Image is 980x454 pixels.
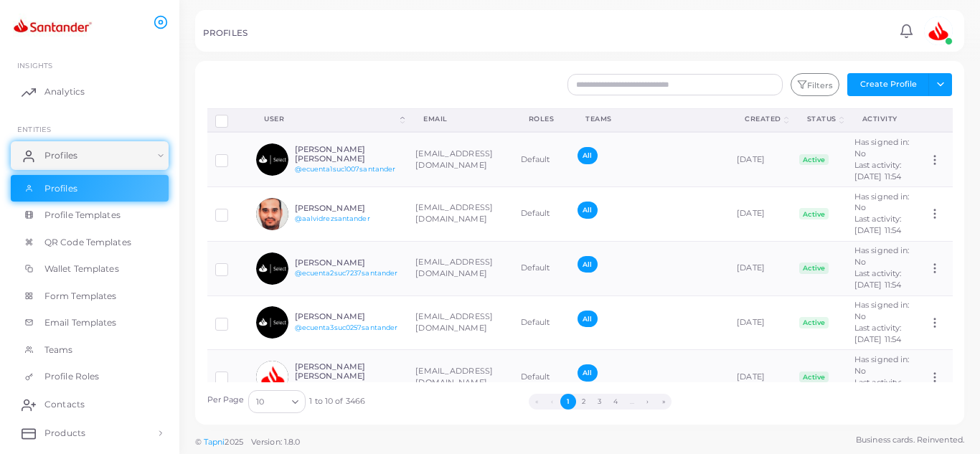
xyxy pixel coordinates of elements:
[256,252,288,285] img: avatar
[592,394,608,410] button: Go to page 3
[11,363,169,390] a: Profile Roles
[578,256,597,273] span: All
[17,125,51,133] span: ENTITIES
[295,362,400,381] h6: [PERSON_NAME] [PERSON_NAME]
[585,114,713,124] div: Teams
[847,73,929,96] button: Create Profile
[11,202,169,229] a: Profile Templates
[407,187,512,242] td: [EMAIL_ADDRESS][DOMAIN_NAME]
[44,182,77,195] span: Profiles
[248,390,306,413] div: Search for option
[854,191,910,213] span: Has signed in: No
[578,311,597,327] span: All
[854,245,910,267] span: Has signed in: No
[11,390,169,419] a: Contacts
[656,394,672,410] button: Go to last page
[729,241,791,295] td: [DATE]
[576,394,592,410] button: Go to page 2
[513,350,570,405] td: Default
[44,398,85,411] span: Contacts
[856,434,964,446] span: Business cards. Reinvented.
[295,165,396,173] a: @ecuenta1suc1007santander
[207,108,249,132] th: Row-selection
[854,377,902,399] span: Last activity: [DATE] 11:54
[854,354,910,376] span: Has signed in: No
[264,114,397,124] div: User
[256,361,288,393] img: avatar
[225,436,242,448] span: 2025
[295,269,398,277] a: @ecuenta2suc7237santander
[295,258,400,268] h6: [PERSON_NAME]
[407,132,512,186] td: [EMAIL_ADDRESS][DOMAIN_NAME]
[44,370,99,383] span: Profile Roles
[309,396,365,407] span: 1 to 10 of 3466
[11,255,169,283] a: Wallet Templates
[204,437,225,447] a: Tapni
[729,350,791,405] td: [DATE]
[799,317,829,328] span: Active
[854,160,902,181] span: Last activity: [DATE] 11:54
[44,209,121,222] span: Profile Templates
[729,132,791,186] td: [DATE]
[513,187,570,242] td: Default
[799,208,829,219] span: Active
[256,198,288,230] img: avatar
[11,229,169,256] a: QR Code Templates
[11,77,169,106] a: Analytics
[854,268,902,290] span: Last activity: [DATE] 11:54
[578,364,597,381] span: All
[256,306,288,339] img: avatar
[407,295,512,350] td: [EMAIL_ADDRESS][DOMAIN_NAME]
[251,437,301,447] span: Version: 1.8.0
[11,283,169,310] a: Form Templates
[560,394,576,410] button: Go to page 1
[295,214,370,222] a: @aalvidrezsantander
[513,241,570,295] td: Default
[203,28,248,38] h5: PROFILES
[295,145,400,164] h6: [PERSON_NAME] [PERSON_NAME]
[729,295,791,350] td: [DATE]
[640,394,656,410] button: Go to next page
[854,323,902,344] span: Last activity: [DATE] 11:54
[862,114,905,124] div: activity
[44,85,85,98] span: Analytics
[854,137,910,159] span: Has signed in: No
[513,132,570,186] td: Default
[256,143,288,176] img: avatar
[44,149,77,162] span: Profiles
[44,344,73,356] span: Teams
[854,300,910,321] span: Has signed in: No
[44,236,131,249] span: QR Code Templates
[17,61,52,70] span: INSIGHTS
[44,263,119,275] span: Wallet Templates
[407,241,512,295] td: [EMAIL_ADDRESS][DOMAIN_NAME]
[799,154,829,166] span: Active
[11,141,169,170] a: Profiles
[807,114,837,124] div: Status
[195,436,300,448] span: ©
[924,16,953,45] img: avatar
[44,290,117,303] span: Form Templates
[295,323,398,331] a: @ecuenta3suc0257santander
[44,427,85,440] span: Products
[920,16,956,45] a: avatar
[295,204,400,213] h6: [PERSON_NAME]
[745,114,781,124] div: Created
[529,114,555,124] div: Roles
[11,175,169,202] a: Profiles
[799,372,829,383] span: Active
[513,295,570,350] td: Default
[799,263,829,274] span: Active
[295,312,400,321] h6: [PERSON_NAME]
[207,394,245,406] label: Per Page
[11,419,169,448] a: Products
[791,73,839,96] button: Filters
[608,394,623,410] button: Go to page 4
[11,336,169,364] a: Teams
[854,214,902,235] span: Last activity: [DATE] 11:54
[578,202,597,218] span: All
[13,14,93,40] img: logo
[44,316,117,329] span: Email Templates
[256,394,264,410] span: 10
